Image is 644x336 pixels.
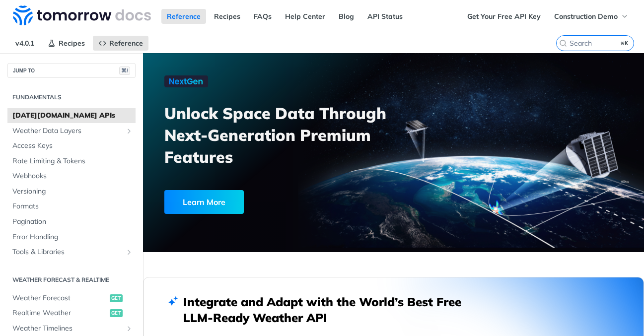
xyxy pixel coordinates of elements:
[7,138,136,153] a: Access Keys
[7,108,136,123] a: [DATE][DOMAIN_NAME] APIs
[164,102,404,168] h3: Unlock Space Data Through Next-Generation Premium Features
[7,169,136,184] a: Webhooks
[7,93,136,102] h2: Fundamentals
[125,248,133,256] button: Show subpages for Tools & Libraries
[7,124,136,138] a: Weather Data LayersShow subpages for Weather Data Layers
[619,38,631,48] kbd: ⌘K
[164,75,208,87] img: NextGen
[110,309,123,317] span: get
[42,36,90,51] a: Recipes
[12,156,133,166] span: Rate Limiting & Tokens
[12,111,133,121] span: [DATE][DOMAIN_NAME] APIs
[7,306,136,321] a: Realtime Weatherget
[7,154,136,169] a: Rate Limiting & Tokens
[12,247,123,257] span: Tools & Libraries
[7,291,136,306] a: Weather Forecastget
[125,325,133,333] button: Show subpages for Weather Timelines
[12,126,123,136] span: Weather Data Layers
[333,9,359,24] a: Blog
[12,141,133,151] span: Access Keys
[109,39,143,48] span: Reference
[248,9,277,24] a: FAQs
[125,127,133,135] button: Show subpages for Weather Data Layers
[10,36,40,51] span: v4.0.1
[110,294,123,302] span: get
[119,67,130,75] span: ⌘/
[161,9,206,24] a: Reference
[12,232,133,242] span: Error Handling
[7,275,136,284] h2: Weather Forecast & realtime
[559,39,567,47] svg: Search
[7,230,136,245] a: Error Handling
[12,217,133,227] span: Pagination
[7,63,136,78] button: JUMP TO⌘/
[549,9,634,24] button: Construction Demo
[554,12,618,21] span: Construction Demo
[7,199,136,214] a: Formats
[164,190,244,214] div: Learn More
[12,187,133,197] span: Versioning
[13,5,151,25] img: Tomorrow.io Weather API Docs
[7,245,136,260] a: Tools & LibrariesShow subpages for Tools & Libraries
[183,294,476,326] h2: Integrate and Adapt with the World’s Best Free LLM-Ready Weather API
[12,324,123,334] span: Weather Timelines
[12,308,107,318] span: Realtime Weather
[7,184,136,199] a: Versioning
[362,9,408,24] a: API Status
[93,36,148,51] a: Reference
[59,39,85,48] span: Recipes
[12,171,133,181] span: Webhooks
[12,202,133,211] span: Formats
[164,190,356,214] a: Learn More
[7,214,136,229] a: Pagination
[280,9,331,24] a: Help Center
[462,9,546,24] a: Get Your Free API Key
[7,321,136,336] a: Weather TimelinesShow subpages for Weather Timelines
[12,293,107,303] span: Weather Forecast
[209,9,246,24] a: Recipes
